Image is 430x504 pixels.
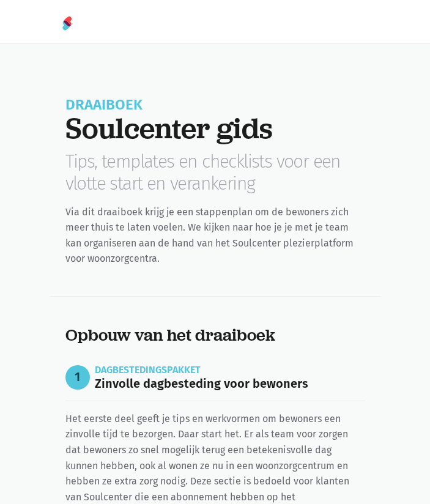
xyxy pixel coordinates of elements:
h3: Draaiboek [65,98,365,112]
h1: Soulcenter gids [65,112,365,146]
div: 1 [65,365,90,390]
h2: Opbouw van het draaiboek [65,326,365,346]
p: Via dit draaiboek krijg je een stappenplan om de bewoners zich meer thuis te laten voelen. We kij... [65,204,365,267]
img: Home [60,16,75,31]
h3: Dagbestedingspakket [95,365,365,374]
h5: Zinvolle dagbesteding voor bewoners [95,374,365,391]
p: Tips, templates en checklists voor een vlotte start en verankering [65,150,365,195]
